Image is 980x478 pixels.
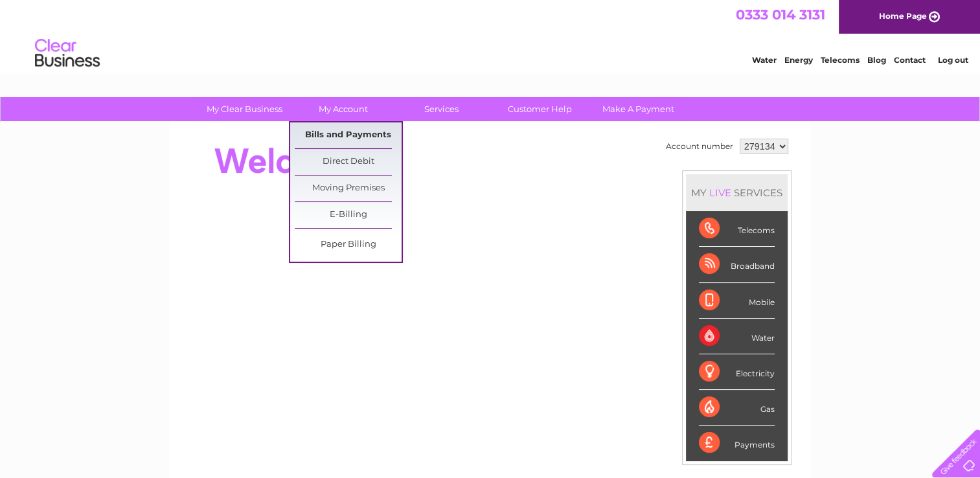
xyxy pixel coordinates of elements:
a: Energy [784,55,813,65]
a: My Account [290,97,396,121]
a: 0333 014 3131 [736,6,825,23]
div: Payments [699,426,775,461]
a: Moving Premises [295,176,402,201]
a: Bills and Payments [295,122,402,148]
div: Gas [699,390,775,426]
a: Direct Debit [295,149,402,175]
a: Contact [894,55,926,65]
div: LIVE [707,187,734,199]
a: Telecoms [821,55,860,65]
div: Water [699,319,775,354]
a: Paper Billing [295,232,402,258]
a: E-Billing [295,202,402,228]
a: Log out [937,55,968,65]
div: MY SERVICES [686,174,788,211]
a: My Clear Business [191,97,298,121]
a: Make A Payment [585,97,692,121]
div: Broadband [699,247,775,282]
div: Telecoms [699,211,775,247]
a: Water [752,55,777,65]
div: Mobile [699,283,775,319]
img: logo.png [34,34,100,73]
a: Services [388,97,495,121]
div: Electricity [699,354,775,390]
a: Customer Help [486,97,593,121]
div: Clear Business is a trading name of Verastar Limited (registered in [GEOGRAPHIC_DATA] No. 3667643... [185,7,797,63]
td: Account number [663,135,736,157]
a: Blog [867,55,886,65]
